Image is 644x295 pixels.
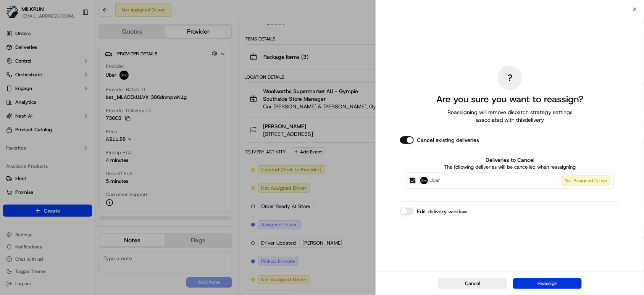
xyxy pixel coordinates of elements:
[513,278,582,289] button: Reassign
[406,156,614,164] label: Deliveries to Cancel
[498,66,522,90] div: ?
[417,136,479,144] label: Cancel existing deliveries
[437,108,583,124] span: Reassigning will remove dispatch strategy settings associated with this delivery
[406,164,614,171] p: The following deliveries will be cancelled when reassigning
[438,278,507,289] button: Cancel
[437,93,584,105] h2: Are you sure you want to reassign?
[429,177,440,184] span: Uber
[417,208,467,215] label: Edit delivery window
[420,177,428,184] img: Uber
